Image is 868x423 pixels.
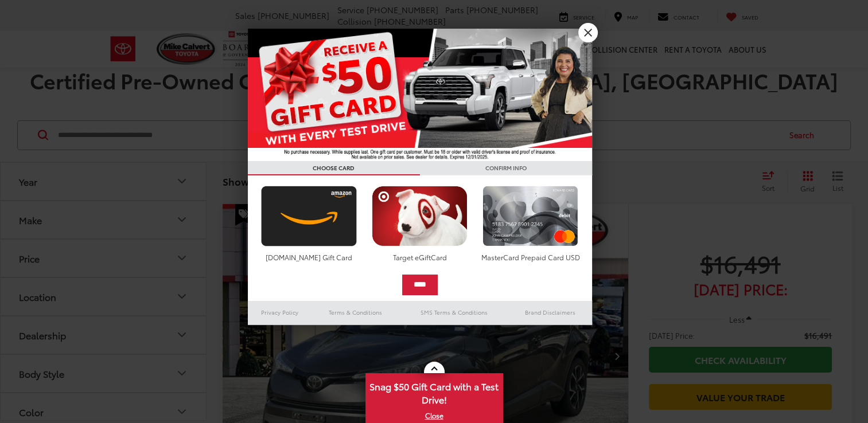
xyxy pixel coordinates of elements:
[369,252,470,262] div: Target eGiftCard
[480,252,581,262] div: MasterCard Prepaid Card USD
[369,186,470,246] img: targetcard.png
[312,305,399,319] a: Terms & Conditions
[367,374,502,409] span: Snag $50 Gift Card with a Test Drive!
[480,186,581,246] img: mastercard.png
[248,305,312,319] a: Privacy Policy
[248,29,592,161] img: 55838_top_625864.jpg
[258,186,360,246] img: amazoncard.png
[420,161,592,175] h3: CONFIRM INFO
[248,161,420,175] h3: CHOOSE CARD
[508,305,592,319] a: Brand Disclaimers
[258,252,360,262] div: [DOMAIN_NAME] Gift Card
[400,305,508,319] a: SMS Terms & Conditions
